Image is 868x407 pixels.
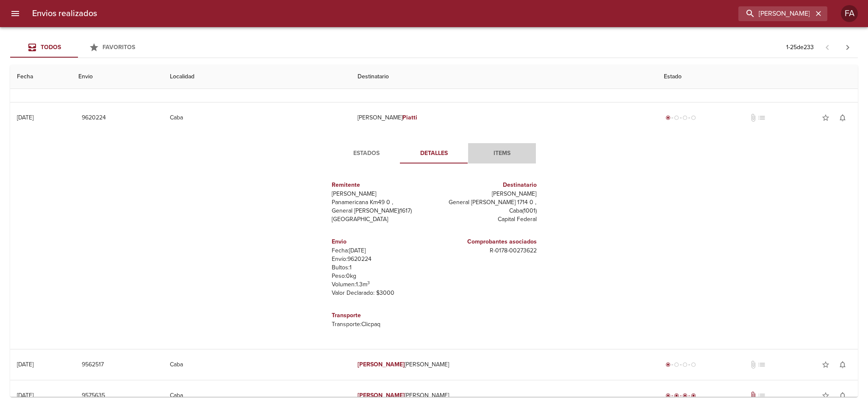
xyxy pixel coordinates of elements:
p: 1 - 25 de 233 [786,43,814,52]
h6: Remitente [332,180,431,190]
button: Agregar a favoritos [817,387,834,404]
h6: Comprobantes asociados [438,237,537,246]
p: Bultos: 1 [332,263,431,272]
div: Entregado [664,391,698,400]
div: [DATE] [17,114,33,121]
th: Fecha [10,65,72,89]
button: Activar notificaciones [834,387,851,404]
p: Envío: 9620224 [332,255,431,263]
span: 9575635 [82,390,105,401]
button: menu [5,3,25,24]
span: No tiene documentos adjuntos [749,360,757,369]
span: star_border [821,391,830,400]
h6: Envio [332,237,431,246]
th: Estado [657,65,858,89]
h6: Destinatario [438,180,537,190]
div: Tabs detalle de guia [333,143,536,163]
span: notifications_none [838,360,847,369]
span: radio_button_unchecked [691,115,696,120]
em: [PERSON_NAME] [358,392,405,399]
span: No tiene documentos adjuntos [749,114,757,122]
span: radio_button_checked [682,393,688,398]
button: Activar notificaciones [834,109,851,126]
span: radio_button_unchecked [682,362,688,367]
div: Abrir información de usuario [841,5,858,22]
span: radio_button_checked [666,115,671,120]
input: buscar [738,6,813,21]
th: Destinatario [351,65,657,89]
p: Caba ( 1001 ) [438,207,537,215]
h6: Transporte [332,311,431,320]
span: Favoritos [103,44,135,51]
td: Caba [163,102,351,133]
span: star_border [821,114,830,122]
p: [PERSON_NAME] [332,190,431,198]
div: Tabs Envios [10,37,146,58]
p: Peso: 0 kg [332,272,431,280]
span: radio_button_unchecked [682,115,688,120]
span: radio_button_unchecked [674,115,679,120]
p: General [PERSON_NAME] 1714 0 , [438,198,537,207]
th: Localidad [163,65,351,89]
h6: Envios realizados [32,7,97,20]
sup: 3 [367,280,370,285]
div: Generado [664,360,698,369]
span: radio_button_unchecked [691,362,696,367]
p: Capital Federal [438,215,537,224]
p: R - 0178 - 00273622 [438,246,537,255]
span: No tiene pedido asociado [757,391,766,400]
span: radio_button_checked [674,393,679,398]
span: Detalles [405,148,463,159]
p: General [PERSON_NAME] ( 1617 ) [332,207,431,215]
span: 9562517 [82,360,104,370]
div: [DATE] [17,361,33,368]
td: Caba [163,349,351,380]
p: Fecha: [DATE] [332,246,431,255]
div: Generado [664,114,698,122]
em: [PERSON_NAME] [358,361,405,368]
span: radio_button_checked [666,362,671,367]
span: Estados [338,148,395,159]
span: radio_button_checked [691,393,696,398]
td: [PERSON_NAME] [351,102,657,133]
button: Activar notificaciones [834,356,851,373]
span: radio_button_checked [666,393,671,398]
div: [DATE] [17,392,33,399]
button: Agregar a favoritos [817,356,834,373]
button: 9575635 [78,388,108,404]
span: radio_button_unchecked [674,362,679,367]
td: [PERSON_NAME] [351,349,657,380]
span: No tiene pedido asociado [757,114,766,122]
button: 9620224 [78,110,109,126]
p: [GEOGRAPHIC_DATA] [332,215,431,224]
span: notifications_none [838,114,847,122]
p: [PERSON_NAME] [438,190,537,198]
button: Agregar a favoritos [817,109,834,126]
span: Pagina siguiente [837,37,858,58]
em: Piatti [402,114,417,121]
span: star_border [821,360,830,369]
p: Transporte: Clicpaq [332,320,431,329]
span: Items [473,148,531,159]
p: Panamericana Km49 0 , [332,198,431,207]
span: notifications_none [838,391,847,400]
span: No tiene pedido asociado [757,360,766,369]
button: 9562517 [78,357,107,373]
div: FA [841,5,858,22]
p: Valor Declarado: $ 3000 [332,289,431,297]
span: Todos [41,44,61,51]
th: Envio [72,65,163,89]
p: Volumen: 1.3 m [332,280,431,289]
span: Tiene documentos adjuntos [749,391,757,400]
span: 9620224 [82,113,106,123]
